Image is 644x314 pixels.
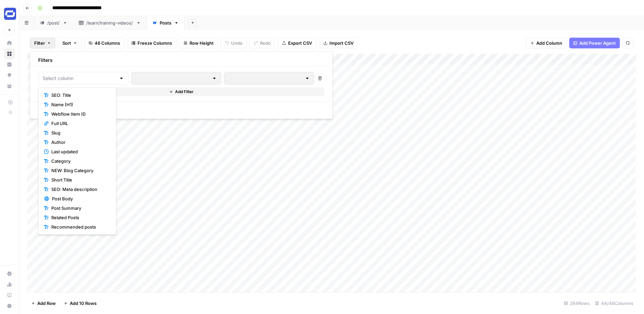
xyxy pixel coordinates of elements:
[51,148,108,155] span: Last updated
[38,87,324,96] button: Add Filter
[73,16,147,30] a: /learn/training-videos/
[4,268,15,279] a: Settings
[51,186,108,193] span: SEO: Meta description
[4,5,15,22] button: Workspace: Synthesia
[138,40,172,46] span: Freeze Columns
[34,40,45,46] span: Filter
[51,167,108,174] span: NEW: Blog Category
[329,40,354,46] span: Import CSV
[175,89,194,95] span: Add Filter
[4,279,15,290] a: Usage
[4,301,15,311] button: Help + Support
[70,300,97,307] span: Add 10 Rows
[4,70,15,81] a: Opportunities
[51,176,108,183] span: Short Title
[58,38,82,48] button: Sort
[221,38,247,48] button: Undo
[95,40,120,46] span: 46 Columns
[52,195,108,202] span: Post Body
[30,38,55,48] button: Filter
[51,111,108,117] span: Webflow Item ID
[51,129,108,136] span: Slug
[160,19,171,26] div: Posts
[51,224,108,230] span: Recommended posts
[147,16,184,30] a: Posts
[51,101,108,108] span: Name (H1)
[250,38,275,48] button: Redo
[62,40,71,46] span: Sort
[60,298,101,309] button: Add 10 Rows
[190,40,214,46] span: Row Height
[4,59,15,70] a: Insights
[34,16,73,30] a: /post/
[84,38,124,48] button: 46 Columns
[30,51,333,119] div: Filter
[561,298,592,309] div: 264 Rows
[4,38,15,48] a: Home
[4,81,15,91] a: Your Data
[319,38,358,48] button: Import CSV
[4,290,15,301] a: Learning Hub
[51,92,108,99] span: SEO: Title
[47,19,60,26] div: /post/
[536,40,562,46] span: Add Column
[579,40,616,46] span: Add Power Agent
[51,214,108,221] span: Related Posts
[179,38,218,48] button: Row Height
[260,40,271,46] span: Redo
[278,38,316,48] button: Export CSV
[43,75,116,82] input: Select column
[51,205,108,211] span: Post Summary
[37,300,56,307] span: Add Row
[51,120,108,127] span: Full URL
[51,158,108,164] span: Category
[27,298,60,309] button: Add Row
[526,38,567,48] button: Add Column
[51,139,108,146] span: Author
[127,38,176,48] button: Freeze Columns
[86,19,133,26] div: /learn/training-videos/
[288,40,312,46] span: Export CSV
[231,40,243,46] span: Undo
[4,48,15,59] a: Browse
[33,54,330,67] div: Filters
[4,8,16,20] img: Synthesia Logo
[592,298,636,309] div: 44/46 Columns
[569,38,620,48] button: Add Power Agent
